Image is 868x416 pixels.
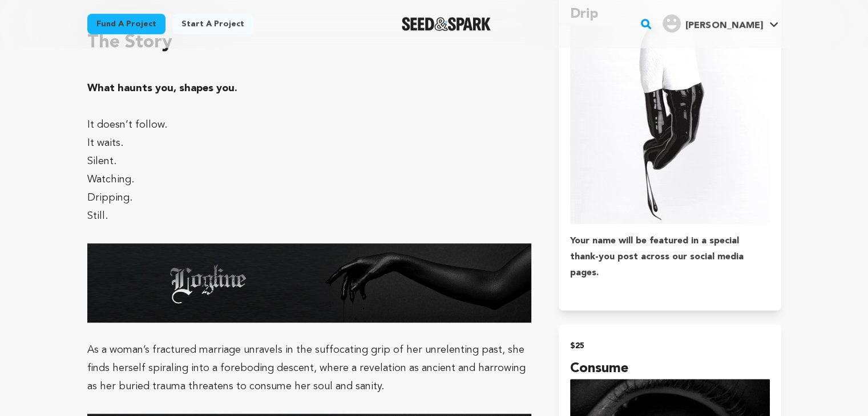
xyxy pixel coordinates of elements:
[570,236,744,278] strong: Your name will be featured in a special thank-you post across our social media pages.
[663,14,681,32] img: user.png
[87,116,532,134] p: It doesn’t follow.
[402,17,491,31] a: Seed&Spark Homepage
[570,25,769,224] img: incentive
[660,12,781,36] span: Alicia F.'s Profile
[402,17,491,31] img: Seed&Spark Logo Dark Mode
[663,14,762,32] div: Alicia F.'s Profile
[172,14,253,34] a: Start a project
[570,338,769,354] h2: $25
[87,14,165,34] a: Fund a project
[87,207,532,225] p: Still.
[87,189,532,207] p: Dripping.
[87,152,532,170] p: Silent.
[87,243,532,323] img: 1746908330-Why%20Make%20This%20Film%20JC.jpg
[87,341,532,395] p: As a woman’s fractured marriage unravels in the suffocating grip of her unrelenting past, she fin...
[87,83,237,93] strong: What haunts you, shapes you.
[685,21,762,30] span: [PERSON_NAME]
[87,134,532,152] p: It waits.
[570,358,769,379] h4: Consume
[87,170,532,189] p: Watching.
[660,12,781,32] a: Alicia F.'s Profile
